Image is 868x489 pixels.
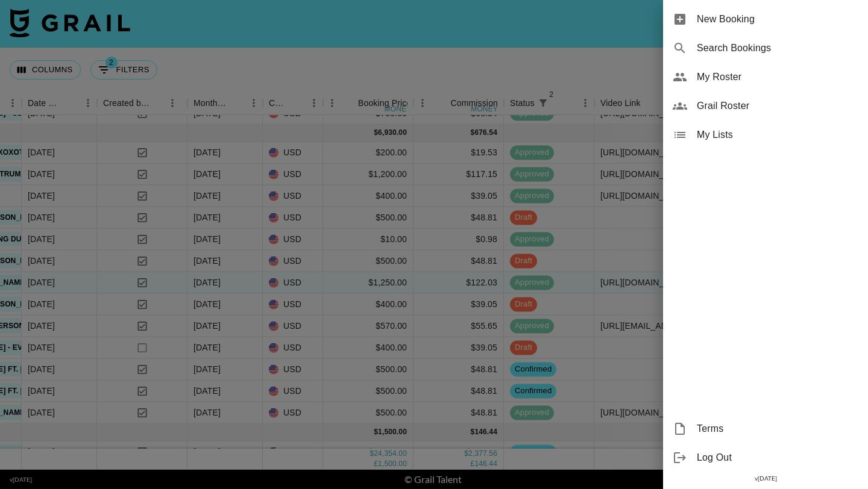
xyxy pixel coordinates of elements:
[663,472,868,485] div: v [DATE]
[663,443,868,472] div: Log Out
[697,422,858,436] span: Terms
[697,128,858,142] span: My Lists
[697,70,858,84] span: My Roster
[663,63,868,92] div: My Roster
[663,5,868,34] div: New Booking
[697,450,858,465] span: Log Out
[663,120,868,149] div: My Lists
[663,34,868,63] div: Search Bookings
[697,41,858,55] span: Search Bookings
[697,99,858,113] span: Grail Roster
[663,92,868,120] div: Grail Roster
[663,414,868,443] div: Terms
[697,12,858,26] span: New Booking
